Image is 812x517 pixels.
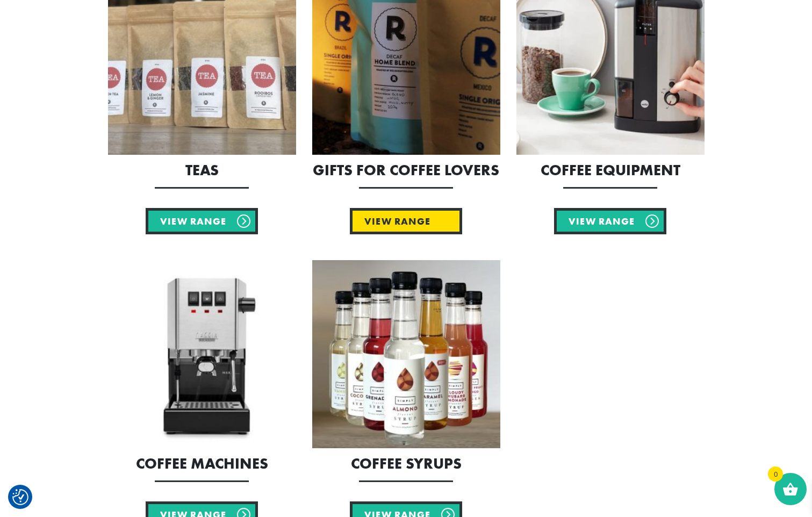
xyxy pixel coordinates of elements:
h2: Coffee Equipment [516,163,705,178]
img: Coffee Syrups [312,260,500,448]
img: Revisit consent button [12,489,28,505]
img: Coffee Machines [108,260,296,448]
a: View Range [350,208,462,234]
span: 0 [768,466,783,482]
button: Consent Preferences [12,489,28,505]
a: View Range [146,208,258,234]
h2: Coffee Syrups [312,456,500,471]
h2: Coffee Machines [108,456,296,471]
a: View Range [554,208,666,234]
h2: Teas [108,163,296,178]
h2: Gifts for Coffee Lovers [312,163,500,178]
